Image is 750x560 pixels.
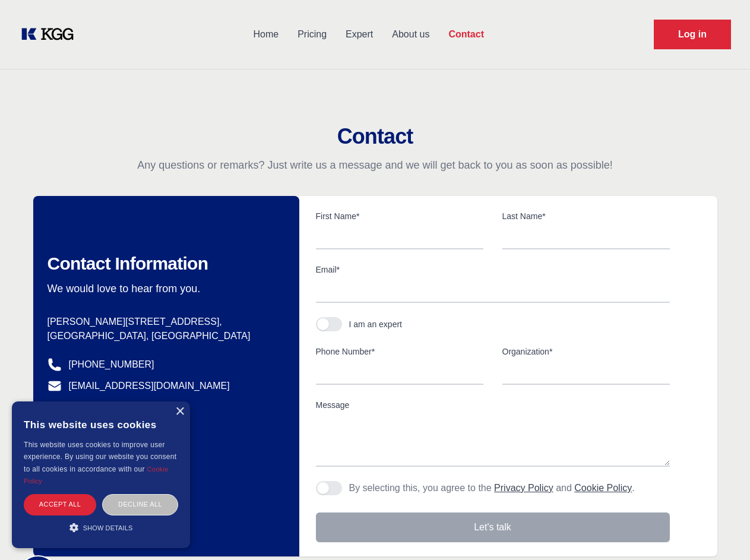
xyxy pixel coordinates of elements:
a: [PHONE_NUMBER] [69,357,154,372]
p: By selecting this, you agree to the and . [349,481,635,495]
div: I am an expert [349,318,403,330]
a: Cookie Policy [24,466,169,485]
a: Expert [336,19,382,50]
div: Accept all [24,494,96,515]
a: [EMAIL_ADDRESS][DOMAIN_NAME] [69,379,230,393]
iframe: Chat Widget [691,503,750,560]
a: KOL Knowledge Platform: Talk to Key External Experts (KEE) [19,25,83,44]
p: We would love to hear from you. [48,281,280,296]
a: Request Demo [654,20,731,49]
p: Any questions or remarks? Just write us a message and we will get back to you as soon as possible! [14,158,736,172]
label: Email* [316,264,670,276]
div: This website uses cookies [24,410,178,439]
h2: Contact [14,125,736,148]
a: Home [243,19,288,50]
a: Cookie Policy [574,483,632,493]
label: Last Name* [502,210,670,222]
p: [GEOGRAPHIC_DATA], [GEOGRAPHIC_DATA] [48,329,280,343]
div: Decline all [102,494,178,515]
label: First Name* [316,210,483,222]
label: Organization* [502,346,670,357]
span: Show details [83,524,133,531]
a: Pricing [288,19,336,50]
a: @knowledgegategroup [48,400,166,415]
label: Phone Number* [316,346,483,357]
label: Message [316,399,670,411]
button: Let's talk [316,512,670,542]
a: About us [382,19,439,50]
h2: Contact Information [48,253,280,274]
div: Close [175,407,184,416]
a: Privacy Policy [494,483,553,493]
p: [PERSON_NAME][STREET_ADDRESS], [48,315,280,329]
a: Contact [439,19,493,50]
div: Show details [24,521,178,533]
span: This website uses cookies to improve user experience. By using our website you consent to all coo... [24,441,176,473]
